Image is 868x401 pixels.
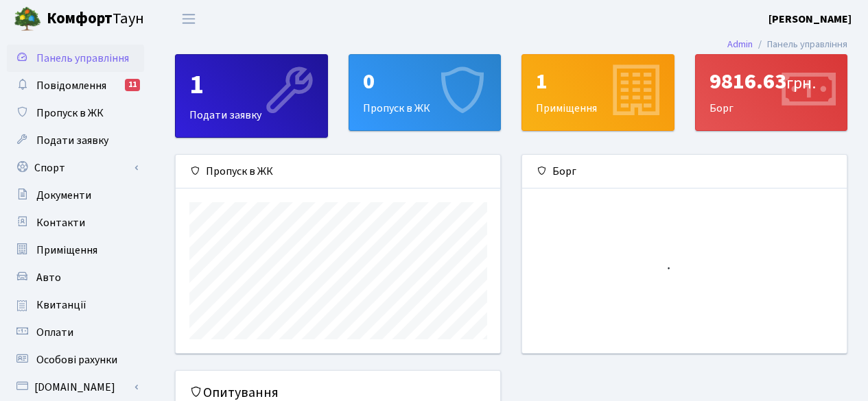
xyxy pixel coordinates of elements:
[696,55,847,130] div: Борг
[7,319,144,346] a: Оплати
[709,69,834,95] div: 9816.63
[7,127,144,154] a: Подати заявку
[769,11,852,27] a: [PERSON_NAME]
[172,8,206,30] button: Переключити навігацію
[727,37,753,51] a: Admin
[36,51,129,66] span: Панель управління
[36,325,73,340] span: Оплати
[7,99,144,127] a: Пропуск в ЖК
[175,54,328,138] a: 1Подати заявку
[36,106,104,121] span: Пропуск в ЖК
[36,188,91,203] span: Документи
[7,264,144,291] a: Авто
[47,8,144,31] span: Таун
[36,297,86,313] span: Квитанції
[7,291,144,319] a: Квитанції
[349,55,501,130] div: Пропуск в ЖК
[7,346,144,374] a: Особові рахунки
[7,374,144,401] a: [DOMAIN_NAME]
[36,133,108,148] span: Подати заявку
[707,30,868,59] nav: breadcrumb
[522,155,847,189] div: Борг
[349,54,502,131] a: 0Пропуск в ЖК
[7,154,144,182] a: Спорт
[189,385,486,401] h5: Опитування
[7,209,144,236] a: Контакти
[7,182,144,209] a: Документи
[36,78,106,93] span: Повідомлення
[36,215,85,230] span: Контакти
[189,69,314,101] div: 1
[36,270,61,285] span: Авто
[36,243,97,258] span: Приміщення
[47,8,113,29] b: Комфорт
[14,5,41,33] img: logo.png
[36,352,117,367] span: Особові рахунки
[7,72,144,99] a: Повідомлення11
[176,155,500,189] div: Пропуск в ЖК
[536,69,660,95] div: 1
[522,55,674,130] div: Приміщення
[521,54,675,131] a: 1Приміщення
[7,236,144,264] a: Приміщення
[125,79,140,91] div: 11
[769,12,852,27] b: [PERSON_NAME]
[753,37,847,52] li: Панель управління
[363,69,487,95] div: 0
[176,55,327,137] div: Подати заявку
[7,45,144,72] a: Панель управління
